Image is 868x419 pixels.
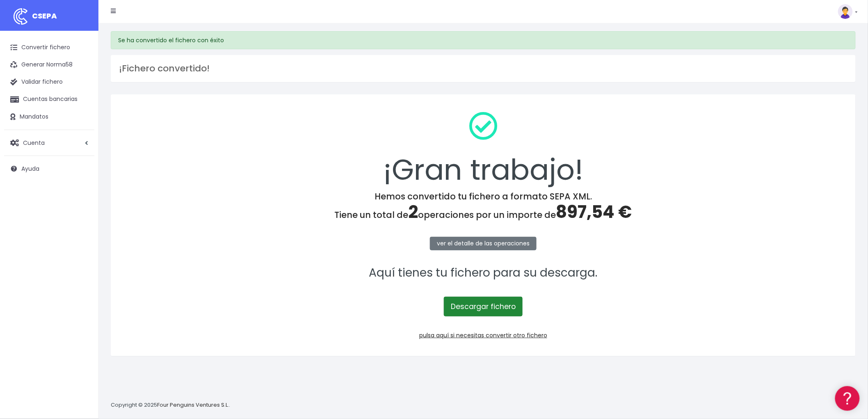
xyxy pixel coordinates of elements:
a: Four Penguins Ventures S.L. [157,401,229,409]
a: Descargar fichero [444,297,523,316]
a: pulsa aquí si necesitas convertir otro fichero [419,331,547,339]
a: Ayuda [4,160,94,177]
img: logo [10,6,31,27]
a: Mandatos [4,108,94,126]
a: Convertir fichero [4,39,94,56]
h3: ¡Fichero convertido! [119,63,847,74]
span: 2 [409,200,418,224]
img: profile [838,4,853,19]
span: 897,54 € [556,200,632,224]
div: ¡Gran trabajo! [121,105,845,191]
p: Aquí tienes tu fichero para su descarga. [121,264,845,282]
div: Se ha convertido el fichero con éxito [111,31,856,49]
p: Copyright © 2025 . [111,401,230,410]
a: Cuentas bancarias [4,91,94,108]
a: ver el detalle de las operaciones [430,237,537,250]
h4: Hemos convertido tu fichero a formato SEPA XML. Tiene un total de operaciones por un importe de [121,191,845,222]
span: CSEPA [32,11,57,21]
a: Validar fichero [4,73,94,91]
span: Cuenta [23,138,45,147]
a: Cuenta [4,134,94,151]
a: Generar Norma58 [4,56,94,73]
span: Ayuda [21,165,39,173]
